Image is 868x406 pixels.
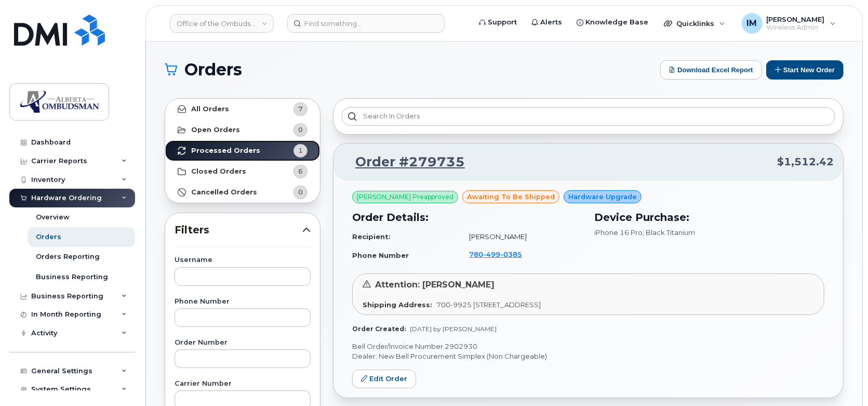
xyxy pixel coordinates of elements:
span: $1,512.42 [777,154,834,169]
p: Bell Order/Invoice Number 2902930 [352,342,824,351]
label: Username [175,257,311,264]
button: Start New Order [766,60,844,80]
a: 7804990385 [469,250,535,258]
span: [PERSON_NAME] Preapproved [357,192,453,202]
p: Dealer: New Bell Procurement Simplex (Non Chargeable) [352,351,824,361]
a: Order #279735 [343,153,465,172]
h3: Order Details: [352,209,582,225]
span: Filters [175,222,302,238]
label: Phone Number [175,298,311,305]
a: Closed Orders6 [165,161,320,182]
strong: All Orders [191,105,229,113]
a: All Orders7 [165,99,320,120]
span: 6 [298,166,303,176]
span: Orders [184,62,242,77]
strong: Closed Orders [191,167,246,176]
span: 0 [298,187,303,197]
span: awaiting to be shipped [467,192,555,202]
span: Attention: [PERSON_NAME] [375,280,495,290]
span: Hardware Upgrade [568,192,637,202]
span: 499 [483,250,500,258]
span: 0385 [500,250,522,258]
strong: Order Created: [352,325,406,333]
span: 1 [298,146,303,155]
span: 0 [298,125,303,135]
td: [PERSON_NAME] [460,228,582,246]
button: Download Excel Report [660,60,762,80]
a: Processed Orders1 [165,140,320,161]
span: 700-9925 [STREET_ADDRESS] [436,300,541,309]
strong: Cancelled Orders [191,188,257,197]
a: Open Orders0 [165,120,320,140]
strong: Phone Number [352,251,409,259]
span: 7 [298,104,303,114]
a: Cancelled Orders0 [165,182,320,203]
strong: Shipping Address: [363,300,432,309]
label: Carrier Number [175,381,311,387]
label: Order Number [175,339,311,346]
strong: Recipient: [352,232,391,241]
span: [DATE] by [PERSON_NAME] [410,325,497,333]
strong: Open Orders [191,126,240,134]
h3: Device Purchase: [595,209,825,225]
span: iPhone 16 Pro [595,228,643,237]
span: 780 [469,250,522,258]
a: Edit Order [352,370,416,389]
input: Search in orders [342,107,835,126]
span: , Black Titanium [643,228,696,237]
strong: Processed Orders [191,147,260,155]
